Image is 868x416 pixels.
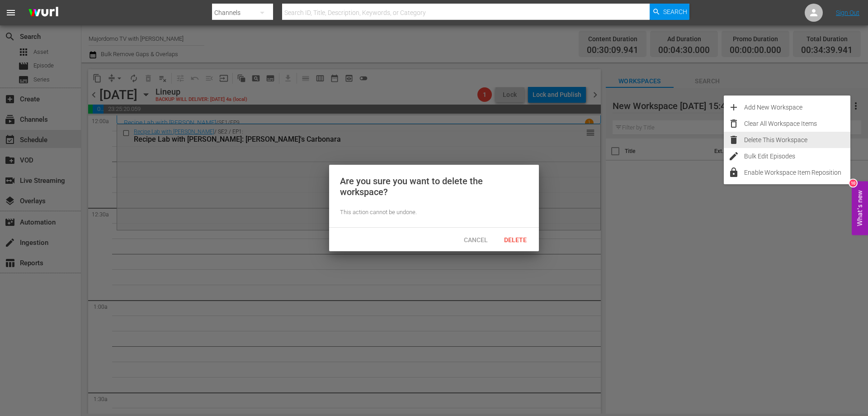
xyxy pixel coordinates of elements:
span: delete [728,134,739,145]
div: Are you sure you want to delete the workspace? [340,176,528,197]
span: menu [5,7,16,18]
div: Delete This Workspace [744,132,850,148]
button: Delete [495,231,535,248]
div: This action cannot be undone. [340,208,528,217]
span: add [728,102,739,113]
span: Cancel [457,236,495,244]
img: ans4CAIJ8jUAAAAAAAAAAAAAAAAAAAAAAAAgQb4GAAAAAAAAAAAAAAAAAAAAAAAAJMjXAAAAAAAAAAAAAAAAAAAAAAAAgAT5G... [22,2,65,24]
a: Sign Out [836,9,859,16]
button: Search [650,4,689,20]
button: Open Feedback Widget [852,181,868,235]
span: Search [663,4,687,20]
div: Enable Workspace Item Reposition [744,164,850,181]
span: Delete [497,236,534,244]
span: edit [728,151,739,162]
span: lock [728,167,739,178]
div: Add New Workspace [744,99,850,115]
div: Bulk Edit Episodes [744,148,850,164]
button: Cancel [456,231,495,248]
div: Clear All Workspace Items [744,115,850,132]
div: 10 [849,179,857,186]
